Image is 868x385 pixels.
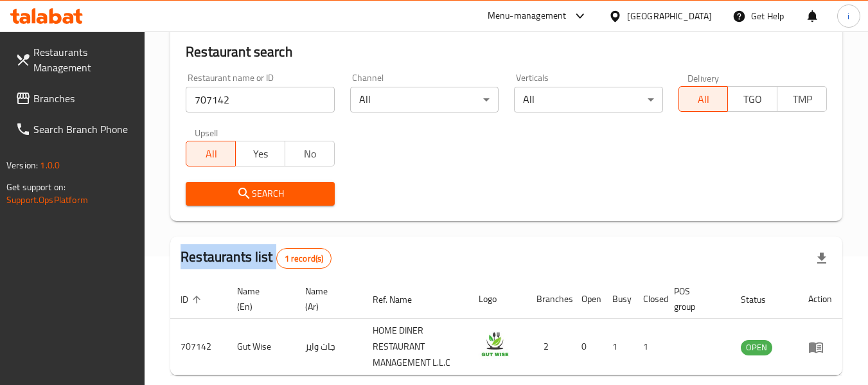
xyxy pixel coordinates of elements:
td: 707142 [170,319,227,375]
span: Ref. Name [373,292,429,307]
label: Upsell [195,128,218,137]
button: Search [186,182,334,206]
button: No [285,141,335,166]
div: All [514,87,662,112]
span: All [191,145,231,163]
th: Action [798,280,842,319]
span: TMP [783,90,822,109]
div: Menu [808,339,832,355]
span: Yes [241,145,280,163]
span: All [684,90,723,109]
div: [GEOGRAPHIC_DATA] [627,9,712,23]
td: جات وايز [295,319,362,375]
button: TGO [727,86,777,112]
span: Search [196,186,324,202]
td: Gut Wise [227,319,295,375]
a: Search Branch Phone [5,114,145,145]
th: Logo [468,280,526,319]
th: Busy [602,280,633,319]
button: Yes [235,141,285,166]
th: Closed [633,280,664,319]
h2: Restaurants list [181,247,332,269]
span: i [847,9,849,23]
span: 1.0.0 [40,157,60,174]
button: All [678,86,729,112]
span: Name (En) [237,283,279,314]
td: 1 [602,319,633,375]
span: Search Branch Phone [33,121,135,137]
span: Restaurants Management [33,44,135,75]
img: Gut Wise [479,328,511,361]
th: Branches [526,280,571,319]
span: ID [181,292,205,307]
span: Status [741,292,783,307]
td: 2 [526,319,571,375]
h2: Restaurant search [186,42,827,62]
table: enhanced table [170,280,842,375]
span: OPEN [741,340,772,355]
span: Name (Ar) [305,283,347,314]
label: Delivery [687,73,720,82]
input: Search for restaurant name or ID.. [186,87,334,112]
th: Open [571,280,602,319]
span: TGO [733,90,772,109]
div: OPEN [741,340,772,355]
span: Version: [6,157,38,174]
td: 1 [633,319,664,375]
button: TMP [777,86,827,112]
span: POS group [674,283,715,314]
div: Menu-management [488,8,567,24]
a: Support.OpsPlatform [6,192,88,208]
span: Branches [33,91,135,106]
button: All [186,141,236,166]
div: All [350,87,499,112]
td: 0 [571,319,602,375]
td: HOME DINER RESTAURANT MANAGEMENT L.L.C [362,319,468,375]
div: Export file [806,243,837,274]
span: Get support on: [6,179,66,195]
span: 1 record(s) [277,253,332,265]
a: Restaurants Management [5,37,145,83]
a: Branches [5,83,145,114]
span: No [290,145,330,163]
